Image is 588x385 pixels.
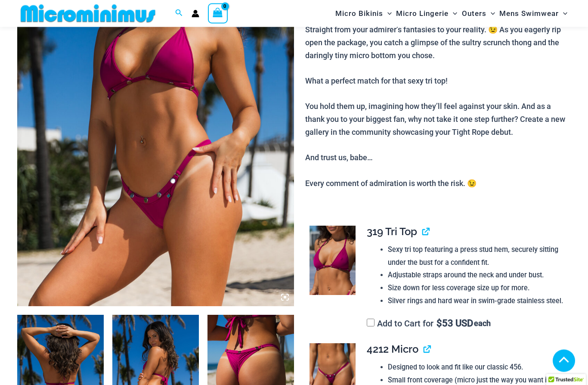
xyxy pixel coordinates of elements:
[436,320,473,328] span: 53 USD
[367,343,418,356] span: 4212 Micro
[394,3,459,25] a: Micro LingerieMenu ToggleMenu Toggle
[462,3,486,25] span: Outers
[499,3,559,25] span: Mens Swimwear
[367,319,374,327] input: Add to Cart for$53 USD each
[192,10,199,18] a: Account icon link
[17,4,159,23] img: MM SHOP LOGO FLAT
[436,318,442,329] span: $
[497,3,569,25] a: Mens SwimwearMenu ToggleMenu Toggle
[367,319,491,329] label: Add to Cart for
[396,3,449,25] span: Micro Lingerie
[367,226,417,238] span: 319 Tri Top
[175,8,183,19] a: Search icon link
[333,3,394,25] a: Micro BikinisMenu ToggleMenu Toggle
[460,3,497,25] a: OutersMenu ToggleMenu Toggle
[559,3,567,25] span: Menu Toggle
[388,295,564,308] li: Silver rings and hard wear in swim-grade stainless steel.
[208,3,228,23] a: View Shopping Cart, empty
[335,3,383,25] span: Micro Bikinis
[388,244,564,269] li: Sexy tri top featuring a press stud hem, securely sitting under the bust for a confident fit.
[383,3,392,25] span: Menu Toggle
[449,3,457,25] span: Menu Toggle
[388,361,564,374] li: Designed to look and fit like our classic 456.
[486,3,495,25] span: Menu Toggle
[388,282,564,295] li: Size down for less coverage size up for more.
[309,226,356,295] img: Tight Rope Pink 319 Top
[332,1,571,26] nav: Site Navigation
[474,320,491,328] span: each
[388,269,564,282] li: Adjustable straps around the neck and under bust.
